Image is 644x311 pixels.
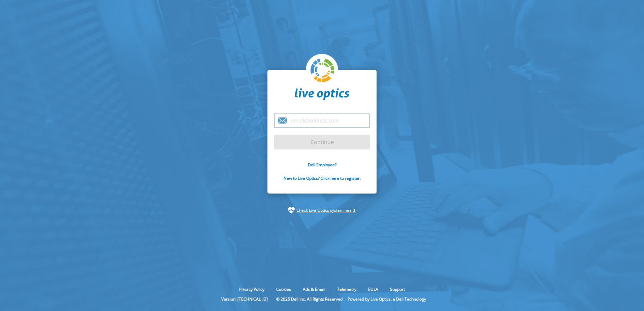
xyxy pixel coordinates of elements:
img: liveoptics-word.svg [295,88,349,100]
a: Ads & Email [298,286,330,292]
a: Check Live Optics system health [296,207,356,214]
li: © 2025 Dell Inc. All Rights Reserved [273,296,346,302]
li: Version: [TECHNICAL_ID] [218,296,271,302]
li: Powered by Live Optics, a Dell Technology [348,296,426,302]
img: liveoptics-logo.svg [311,59,335,83]
a: Privacy Policy [234,286,269,292]
a: Telemetry [332,286,361,292]
a: EULA [363,286,383,292]
a: Cookies [271,286,296,292]
a: Support [385,286,410,292]
img: status-check-icon.svg [288,207,295,214]
input: email@address.com [274,113,370,128]
a: Dell Employee? [308,162,336,168]
a: New to Live Optics? Click here to register. [284,175,361,181]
